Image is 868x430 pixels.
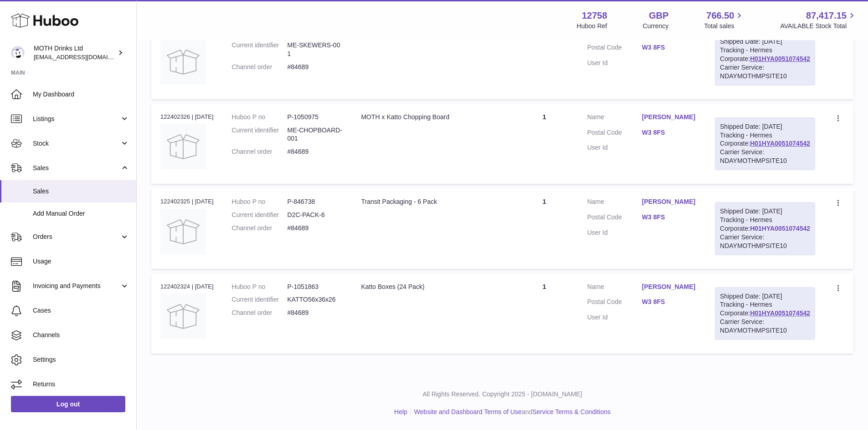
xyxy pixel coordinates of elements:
[643,22,669,30] div: Currency
[715,117,815,170] div: Tracking - Hermes Corporate:
[720,292,810,301] div: Shipped Date: [DATE]
[704,10,745,30] a: 766.50 Total sales
[288,126,343,143] dd: ME-CHOPBOARD-001
[160,293,206,339] img: no-photo.jpg
[414,408,522,415] a: Website and Dashboard Terms of Use
[33,306,129,315] span: Cases
[587,197,642,208] dt: Name
[720,122,810,131] div: Shipped Date: [DATE]
[642,43,697,52] a: W3 8FS
[11,46,25,60] img: internalAdmin-12758@internal.huboo.com
[806,10,847,22] span: 87,417.15
[160,197,214,206] div: 122402325 | [DATE]
[232,113,288,121] dt: Huboo P no
[587,313,642,322] dt: User Id
[411,408,611,416] li: and
[288,211,343,219] dd: D2C-PACK-6
[361,113,501,121] div: MOTH x Katto Chopping Board
[577,22,607,30] div: Huboo Ref
[587,283,642,293] dt: Name
[232,283,288,291] dt: Huboo P no
[510,104,578,184] td: 1
[715,202,815,255] div: Tracking - Hermes Corporate:
[33,355,129,364] span: Settings
[33,90,129,99] span: My Dashboard
[33,115,120,123] span: Listings
[160,283,214,291] div: 122402324 | [DATE]
[34,53,134,61] span: [EMAIL_ADDRESS][DOMAIN_NAME]
[642,213,697,222] a: W3 8FS
[33,209,129,218] span: Add Manual Order
[510,273,578,354] td: 1
[288,295,343,304] dd: KATTO56x36x26
[33,187,129,196] span: Sales
[288,63,343,71] dd: #84689
[33,257,129,266] span: Usage
[160,113,214,121] div: 122402326 | [DATE]
[642,113,697,121] a: [PERSON_NAME]
[288,224,343,233] dd: #84689
[750,140,810,147] a: H01HYA0051074542
[720,233,810,250] div: Carrier Service: NDAYMOTHMPSITE10
[587,228,642,237] dt: User Id
[232,63,288,71] dt: Channel order
[232,147,288,156] dt: Channel order
[780,22,857,30] span: AVAILABLE Stock Total
[587,43,642,54] dt: Postal Code
[232,126,288,143] dt: Current identifier
[582,10,607,22] strong: 12758
[33,331,129,339] span: Channels
[750,309,810,317] a: H01HYA0051074542
[642,128,697,137] a: W3 8FS
[720,148,810,165] div: Carrier Service: NDAYMOTHMPSITE10
[361,283,501,291] div: Katto Boxes (24 Pack)
[232,41,288,58] dt: Current identifier
[361,197,501,206] div: Transit Packaging - 6 Pack
[232,224,288,233] dt: Channel order
[706,10,734,22] span: 766.50
[720,207,810,216] div: Shipped Date: [DATE]
[33,233,120,241] span: Orders
[587,113,642,124] dt: Name
[532,408,611,415] a: Service Terms & Conditions
[715,287,815,340] div: Tracking - Hermes Corporate:
[288,283,343,291] dd: P-1051863
[144,390,861,399] p: All Rights Reserved. Copyright 2025 - [DOMAIN_NAME]
[288,197,343,206] dd: P-846738
[33,282,120,290] span: Invoicing and Payments
[288,113,343,121] dd: P-1050975
[288,147,343,156] dd: #84689
[642,197,697,206] a: [PERSON_NAME]
[642,298,697,306] a: W3 8FS
[288,41,343,58] dd: ME-SKEWERS-001
[720,37,810,46] div: Shipped Date: [DATE]
[587,128,642,139] dt: Postal Code
[642,283,697,291] a: [PERSON_NAME]
[160,209,206,254] img: no-photo.jpg
[587,298,642,309] dt: Postal Code
[587,213,642,224] dt: Postal Code
[232,295,288,304] dt: Current identifier
[160,39,206,85] img: no-photo.jpg
[704,22,745,30] span: Total sales
[720,318,810,335] div: Carrier Service: NDAYMOTHMPSITE10
[510,19,578,99] td: 1
[394,408,407,415] a: Help
[780,10,857,30] a: 87,417.15 AVAILABLE Stock Total
[34,44,116,61] div: MOTH Drinks Ltd
[587,143,642,152] dt: User Id
[33,380,129,389] span: Returns
[288,309,343,317] dd: #84689
[232,197,288,206] dt: Huboo P no
[160,124,206,169] img: no-photo.jpg
[232,309,288,317] dt: Channel order
[11,396,125,412] a: Log out
[750,55,810,62] a: H01HYA0051074542
[715,32,815,85] div: Tracking - Hermes Corporate:
[649,10,668,22] strong: GBP
[587,59,642,67] dt: User Id
[232,211,288,219] dt: Current identifier
[510,188,578,268] td: 1
[750,225,810,232] a: H01HYA0051074542
[33,164,120,172] span: Sales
